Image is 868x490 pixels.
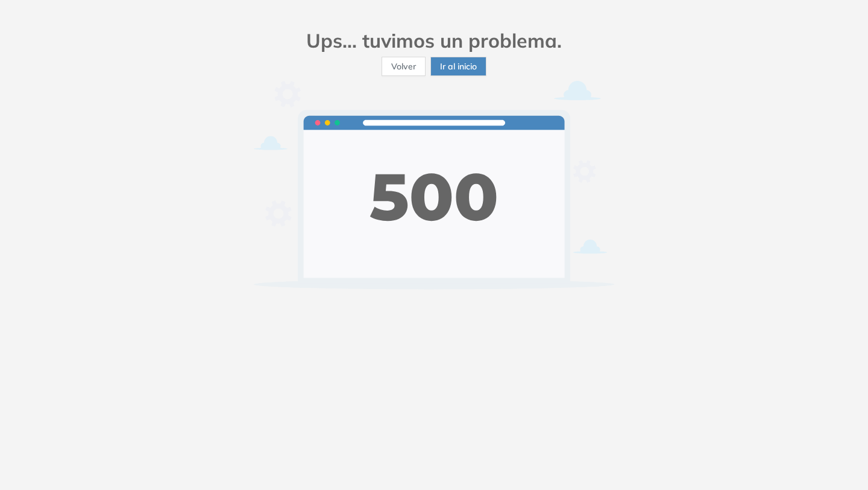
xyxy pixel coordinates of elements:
[391,60,416,73] span: Volver
[253,81,615,289] img: error
[382,57,426,76] button: Volver
[440,60,477,73] span: Ir al inicio
[253,29,615,52] h2: Ups... tuvimos un problema.
[430,57,486,76] button: Ir al inicio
